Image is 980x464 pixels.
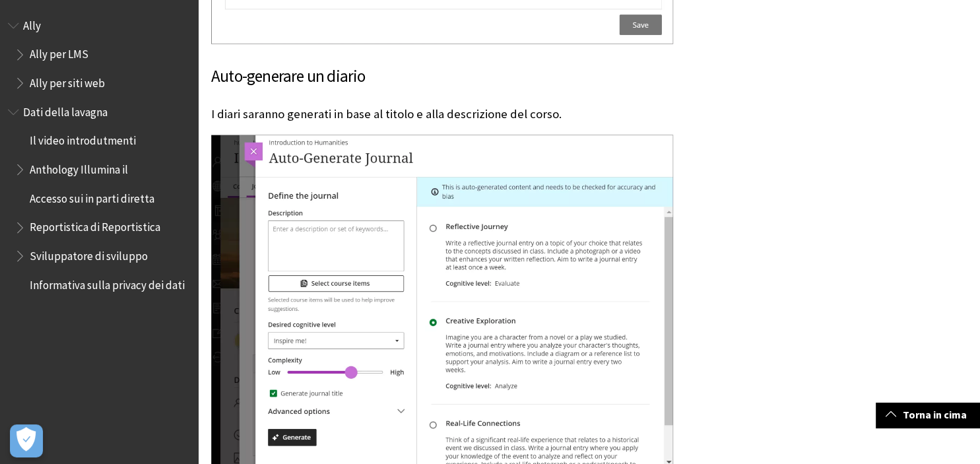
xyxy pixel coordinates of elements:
span: Sviluppatore di sviluppo [30,245,148,263]
span: Accesso sui in parti diretta [30,187,154,205]
span: Ally per LMS [30,44,88,61]
span: Anthology Illumina il [30,158,128,176]
button: Apri le preferenze [10,424,43,457]
span: Dati della lavagna [23,101,108,119]
nav: Schema del libro per Anthology Ally Help [8,15,190,94]
span: Ally per siti web [30,72,105,90]
p: I diari saranno generati in base al titolo e alla descrizione del corso. [211,105,771,122]
span: Informativa sulla privacy dei dati [30,274,185,292]
h3: Auto-generare un diario [211,63,771,88]
nav: Schema del libro per Anthology Illuminate [8,101,190,296]
span: Il video introdutmenti [30,130,136,148]
a: Torna in cima [876,403,980,427]
span: Ally [23,15,41,32]
span: Reportistica di Reportistica [30,216,160,234]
